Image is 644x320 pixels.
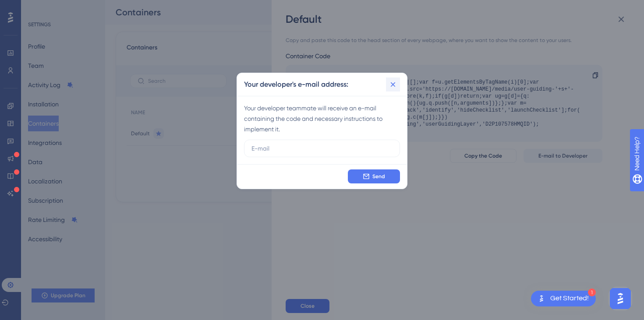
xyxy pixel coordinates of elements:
[531,291,596,306] div: Open Get Started! checklist, remaining modules: 1
[588,288,596,296] div: 1
[607,285,633,312] iframe: UserGuiding AI Assistant Launcher
[372,173,385,180] span: Send
[244,79,348,90] h2: Your developer's e-mail address:
[251,144,393,153] input: E-mail
[550,294,589,303] div: Get Started!
[244,103,400,134] div: Your developer teammate will receive an e-mail containing the code and necessary instructions to ...
[536,293,547,304] img: launcher-image-alternative-text
[21,2,55,13] span: Need Help?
